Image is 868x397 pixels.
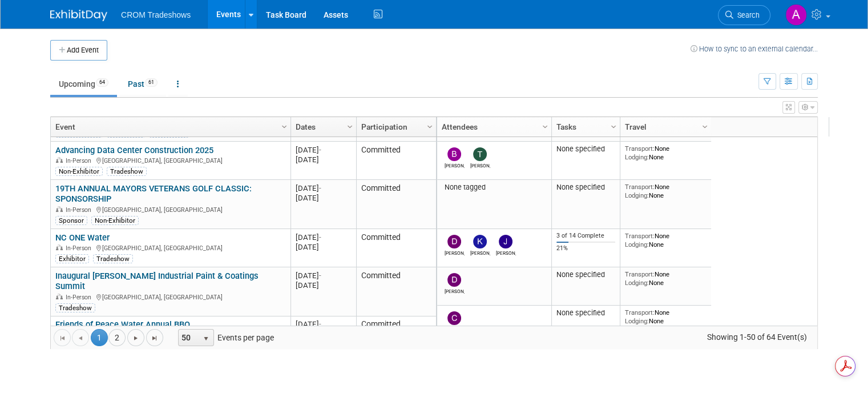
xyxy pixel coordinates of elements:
td: Committed [356,267,436,316]
img: Daniel Haugland [447,273,461,287]
div: Josh Homes [496,248,516,256]
span: - [319,320,321,328]
span: Transport: [625,270,655,278]
span: Column Settings [345,122,354,131]
span: select [201,334,211,343]
div: [DATE] [296,183,351,193]
span: Column Settings [540,122,550,131]
a: Event [55,117,283,137]
span: Lodging: [625,317,649,325]
button: Add Event [50,40,107,61]
a: Travel [625,117,704,137]
span: 50 [179,330,198,346]
span: Lodging: [625,191,649,199]
span: 1 [91,329,108,346]
span: Column Settings [700,122,709,131]
div: Branden Peterson [445,161,465,169]
span: Column Settings [609,122,618,131]
div: None specified [556,270,616,279]
img: In-Person Event [56,206,63,212]
div: Cameron Kenyon [445,325,465,332]
span: In-Person [66,157,95,165]
img: In-Person Event [56,157,63,163]
a: Upcoming64 [50,73,117,95]
a: Dates [296,117,349,137]
span: Transport: [625,145,655,153]
div: Tradeshow [55,303,95,312]
span: Transport: [625,308,655,316]
span: Go to the previous page [76,334,85,343]
a: Go to the previous page [72,329,89,346]
div: [DATE] [296,280,351,290]
div: None None [625,308,707,325]
div: Daniel Austria [445,248,465,256]
a: Go to the next page [127,329,144,346]
img: ExhibitDay [50,10,107,21]
div: None specified [556,183,616,192]
img: Kelly Lee [473,235,487,248]
div: Tradeshow [93,254,133,263]
span: Lodging: [625,279,649,287]
div: [DATE] [296,319,351,329]
div: [DATE] [296,232,351,242]
span: Search [733,11,760,19]
a: Column Settings [278,117,291,134]
div: None specified [556,308,616,318]
span: Transport: [625,232,655,240]
div: None None [625,232,707,248]
img: In-Person Event [56,244,63,250]
a: Column Settings [699,117,712,134]
a: 19TH ANNUAL MAYORS VETERANS GOLF CLASSIC: SPONSORSHIP [55,183,252,204]
span: 61 [145,78,158,87]
td: Committed [356,180,436,229]
span: In-Person [66,244,95,252]
span: 64 [96,78,108,87]
span: Column Settings [280,122,289,131]
div: None tagged [442,183,547,192]
span: - [319,233,321,242]
span: Go to the first page [58,334,67,343]
div: None None [625,270,707,287]
div: [GEOGRAPHIC_DATA], [GEOGRAPHIC_DATA] [55,243,285,252]
img: Josh Homes [499,235,512,248]
div: [DATE] [296,155,351,165]
div: Sponsor [55,216,87,225]
span: - [319,184,321,193]
td: Committed [356,229,436,267]
span: Lodging: [625,240,649,248]
span: In-Person [66,206,95,214]
a: Column Settings [539,117,552,134]
span: Column Settings [425,122,434,131]
span: In-Person [66,294,95,301]
span: Lodging: [625,153,649,161]
div: Exhibitor [55,254,89,263]
div: [DATE] [296,242,351,252]
a: Search [718,5,770,25]
div: [DATE] [296,145,351,155]
div: None None [625,183,707,199]
div: 21% [556,244,616,252]
img: Cameron Kenyon [447,311,461,325]
div: [DATE] [296,193,351,203]
div: [DATE] [296,271,351,280]
td: Committed [356,316,436,355]
span: Events per page [164,329,285,346]
div: Kelly Lee [470,248,490,256]
img: Branden Peterson [447,147,461,161]
div: [GEOGRAPHIC_DATA], [GEOGRAPHIC_DATA] [55,292,285,302]
span: - [319,146,321,154]
div: Non-Exhibitor [55,167,103,176]
div: Tradeshow [107,167,147,176]
img: Tod Green [473,147,487,161]
div: Daniel Haugland [445,287,465,294]
span: Showing 1-50 of 64 Event(s) [696,329,817,345]
div: 3 of 14 Complete [556,232,616,240]
img: Daniel Austria [447,235,461,248]
img: Alicia Walker [785,4,807,26]
a: Tasks [556,117,612,137]
a: Column Settings [608,117,620,134]
a: Participation [361,117,429,137]
div: Non-Exhibitor [91,216,139,225]
a: Go to the first page [54,329,71,346]
span: CROM Tradeshows [121,10,191,19]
